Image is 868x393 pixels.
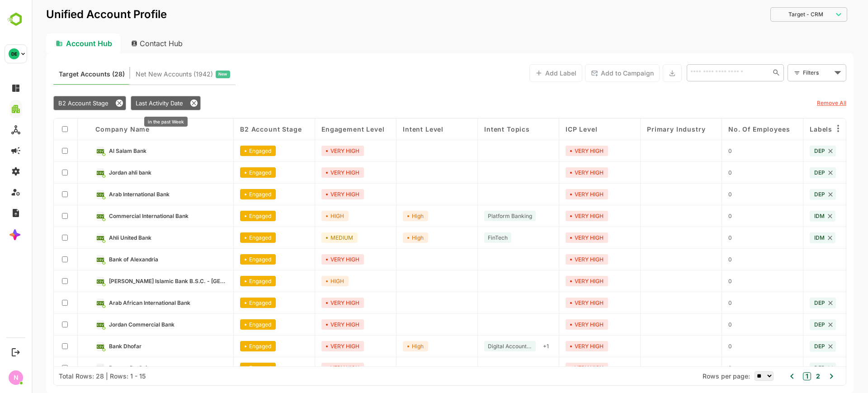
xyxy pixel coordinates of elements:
[104,99,151,107] span: Last Activity Date
[14,9,135,20] p: Unified Account Profile
[783,147,793,154] span: DEP
[782,371,788,381] button: 2
[77,343,110,350] span: Bank Dhofar
[99,96,169,110] div: Last Activity Date
[22,96,94,110] div: B2 Account Stage
[290,211,317,221] div: HIGH
[534,125,566,133] span: ICP Level
[208,254,244,265] div: Engaged
[290,363,332,373] div: VERY HIGH
[77,256,127,263] span: Bank of Alexandria
[77,147,115,154] span: Al Salam Bank
[778,125,801,133] span: Labels
[290,125,353,133] span: Engagement Level
[783,234,793,241] span: IDM
[534,319,576,330] div: VERY HIGH
[9,346,22,358] button: Logout
[783,213,793,219] span: IDM
[697,213,700,219] span: 0
[92,33,159,53] div: Contact Hub
[671,372,718,380] span: Rows per page:
[771,372,779,380] button: 1
[456,234,476,241] span: FinTech
[783,343,793,350] span: DEP
[208,146,244,156] div: Engaged
[371,341,396,351] div: High
[534,211,576,221] div: VERY HIGH
[783,299,793,306] span: DEP
[290,146,332,156] div: VERY HIGH
[778,319,804,330] div: DEP
[534,189,576,199] div: VERY HIGH
[290,232,326,243] div: MEDIUM
[27,372,114,380] div: Total Rows: 28 | Rows: 1 - 15
[778,298,804,308] div: DEP
[27,99,77,107] span: B2 Account Stage
[745,10,801,19] div: Target - CRM
[778,146,804,156] div: DEP
[778,167,804,178] div: DEP
[290,341,332,351] div: VERY HIGH
[534,298,576,308] div: VERY HIGH
[456,343,500,350] span: Digital Account Opening
[208,276,244,286] div: Engaged
[27,68,93,80] span: Known accounts you’ve identified to target - imported from CRM, Offline upload, or promoted from ...
[14,33,89,53] div: Account Hub
[290,319,332,330] div: VERY HIGH
[77,278,195,284] span: Al Baraka Islamic Bank B.S.C. - Bahrain HQ
[534,363,576,373] div: VERY HIGH
[371,125,412,133] span: Intent Level
[64,125,118,133] span: Company name
[615,125,674,133] span: Primary Industry
[697,191,700,198] span: 0
[697,321,700,328] span: 0
[785,99,815,106] u: Remove All
[783,191,793,198] span: DEP
[5,11,28,28] img: BambooboxLogoMark.f1c84d78b4c51b1a7b5f700c9845e183.svg
[208,298,244,308] div: Engaged
[290,298,332,308] div: VERY HIGH
[290,276,317,286] div: HIGH
[104,68,181,80] span: Net New Accounts ( 1942 )
[739,6,816,24] div: Target - CRM
[456,213,500,219] span: Platform Banking
[534,146,576,156] div: VERY HIGH
[778,232,804,243] div: IDM
[104,68,198,80] div: Newly surfaced ICP-fit accounts from Intent, Website, LinkedIn, and other engagement signals.
[498,64,551,82] button: Add Label
[771,68,800,77] div: Filters
[770,63,815,82] div: Filters
[77,169,120,176] span: Jordan ahli bank
[290,167,332,178] div: VERY HIGH
[9,48,19,59] div: DE
[778,363,804,374] div: DEP
[697,125,758,133] span: No. of Employees
[371,232,396,243] div: High
[208,232,244,243] div: Engaged
[783,169,793,176] span: DEP
[290,189,332,199] div: VERY HIGH
[553,64,628,82] button: Add to Campaign
[208,189,244,199] div: Engaged
[77,365,121,371] span: Banque Du Caire
[290,254,332,265] div: VERY HIGH
[187,68,196,80] span: New
[631,64,650,82] button: Export the selected data as CSV
[783,321,793,328] span: DEP
[453,125,498,133] span: Intent Topics
[208,125,270,133] span: B2 Account Stage
[534,276,576,286] div: VERY HIGH
[77,191,138,198] span: Arab International Bank
[208,319,244,330] div: Engaged
[778,341,804,352] div: DEP
[534,341,576,351] div: VERY HIGH
[697,147,700,154] span: 0
[208,341,244,351] div: Engaged
[208,167,244,178] div: Engaged
[697,299,700,306] span: 0
[757,11,792,18] span: Target - CRM
[778,211,804,222] div: IDM
[208,363,244,373] div: Engaged
[697,278,700,284] span: 0
[778,189,804,200] div: DEP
